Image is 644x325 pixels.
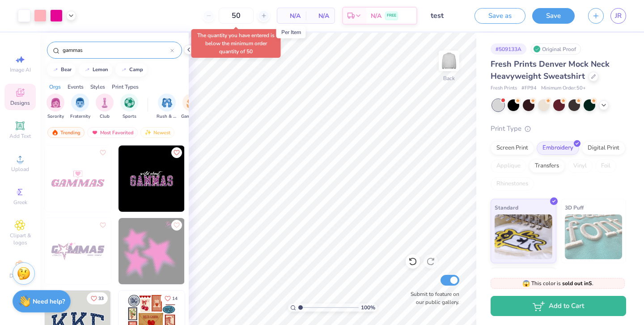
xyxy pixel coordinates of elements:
img: 3D Puff [565,214,623,259]
span: 33 [98,296,104,301]
span: Sports [123,113,136,120]
span: Fraternity [70,113,90,120]
span: Upload [11,166,29,173]
img: 5e47d0b0-9b15-477c-8db8-5fcc59ed039f [110,218,177,284]
img: 0b6e8adf-4f16-4a76-a094-c45969035711 [45,145,111,212]
div: Foil [595,159,616,173]
span: Greek [13,199,27,206]
button: bear [47,63,76,77]
span: 😱 [522,279,530,288]
span: Fresh Prints Denver Mock Neck Heavyweight Sweatshirt [491,59,610,81]
div: camp [129,67,143,72]
div: Screen Print [491,141,534,155]
img: trending.gif [51,129,59,136]
img: Game Day Image [186,98,197,108]
button: Like [87,292,108,304]
span: 3D Puff [565,203,584,212]
button: Save as [475,8,525,24]
span: Rush & Bid [157,113,177,120]
span: Image AI [10,66,31,73]
span: N/A [311,11,329,21]
div: Applique [491,159,526,173]
img: Standard [495,214,552,259]
img: 9a2bb09f-4516-4e03-b8e6-cbd8c7a106d3 [45,218,111,284]
img: most_fav.gif [91,129,98,136]
img: Sports Image [124,98,135,108]
button: Like [171,220,182,231]
div: The quantity you have entered is below the minimum order quantity of 50 [191,29,281,58]
button: Like [161,292,182,304]
span: Clipart & logos [4,232,36,246]
input: Try "Alpha" [62,46,170,55]
img: Back [440,52,458,70]
img: trend_line.gif [120,67,127,73]
img: 245bf8af-f1c0-4a1e-a4aa-2773c62bcc48 [119,145,185,212]
span: N/A [283,11,301,21]
span: Game Day [181,113,202,120]
button: filter button [47,94,64,120]
span: FREE [387,13,396,19]
div: lemon [93,67,108,72]
div: Per Item [276,26,306,38]
span: Sorority [47,113,64,120]
span: Add Text [9,133,31,140]
div: Events [68,83,84,91]
img: 55b4ab35-29b8-4e38-8956-9ad516b67ed9 [110,145,177,212]
button: filter button [157,94,177,120]
button: camp [115,63,147,77]
img: Fraternity Image [75,98,85,108]
span: Club [100,113,110,120]
span: 14 [172,296,178,301]
div: Orgs [49,83,61,91]
div: # 509133A [491,43,526,55]
img: trend_line.gif [52,67,59,73]
button: Add to Cart [491,296,626,316]
img: 73d481b8-8552-496f-b29a-a07274934e42 [119,218,185,284]
img: 1ddd6e0e-d02f-45bd-b096-20692a66d1f7 [184,218,250,284]
span: Fresh Prints [491,85,517,92]
button: filter button [181,94,202,120]
span: 100 % [361,304,375,312]
img: trend_line.gif [84,67,91,73]
input: Untitled Design [424,7,468,25]
a: JR [610,8,626,24]
span: # FP94 [521,85,537,92]
div: Digital Print [582,141,625,155]
button: Save [532,8,575,24]
div: filter for Sorority [47,94,64,120]
button: Like [171,147,182,158]
div: Embroidery [537,141,579,155]
button: lemon [79,63,112,77]
div: Styles [90,83,105,91]
div: Rhinestones [491,177,534,191]
div: filter for Club [96,94,114,120]
img: Sorority Image [51,98,61,108]
div: Print Types [112,83,139,91]
span: Minimum Order: 50 + [541,85,586,92]
img: Newest.gif [144,129,152,136]
div: filter for Fraternity [70,94,90,120]
span: Designs [10,99,30,107]
span: N/A [371,11,381,21]
div: Newest [140,127,174,138]
div: filter for Sports [120,94,138,120]
strong: Need help? [33,297,65,306]
div: bear [61,67,72,72]
button: filter button [120,94,138,120]
img: b9738521-db77-443e-9a32-9ef07b2de890 [184,145,250,212]
label: Submit to feature on our public gallery. [406,290,459,306]
div: filter for Game Day [181,94,202,120]
div: Original Proof [531,43,581,55]
button: filter button [96,94,114,120]
span: Decorate [9,272,31,279]
div: Print Type [491,124,626,134]
div: Vinyl [568,159,593,173]
div: Transfers [529,159,565,173]
button: Like [97,220,108,231]
div: Trending [47,127,85,138]
button: Like [97,147,108,158]
span: This color is . [522,279,593,287]
span: JR [615,11,622,21]
div: Most Favorited [87,127,138,138]
button: filter button [70,94,90,120]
